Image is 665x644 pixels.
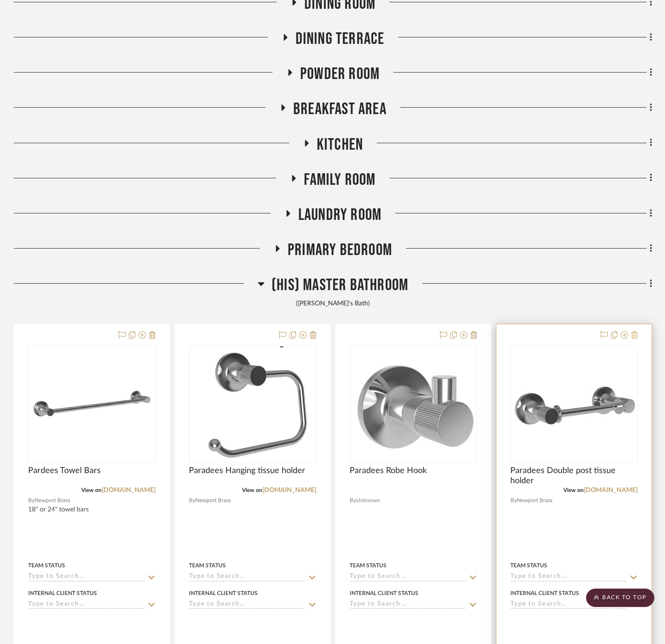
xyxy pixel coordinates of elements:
span: By [189,496,195,505]
span: Pardees Towel Bars [28,466,101,476]
span: Primary Bedroom [288,240,392,260]
div: 0 [189,346,316,462]
input: Type to Search… [350,573,466,582]
span: By [350,496,356,505]
scroll-to-top-button: BACK TO TOP [586,589,654,607]
div: 0 [29,346,155,462]
div: Team Status [510,561,547,570]
span: Breakfast Area [293,99,387,119]
div: Team Status [350,561,387,570]
a: [DOMAIN_NAME] [102,487,156,493]
input: Type to Search… [350,601,466,609]
span: View on [563,487,584,493]
span: Laundry Room [298,205,381,225]
span: (His) Master Bathroom [272,275,408,295]
span: Dining Terrace [296,29,385,49]
span: View on [242,487,262,493]
span: Paradees Robe Hook [350,466,427,476]
span: Newport Brass [35,496,70,505]
input: Type to Search… [28,601,145,609]
span: Newport Brass [517,496,552,505]
input: Type to Search… [510,601,627,609]
a: [DOMAIN_NAME] [262,487,316,493]
img: Paradees Robe Hook [351,347,476,462]
div: 0 [511,346,637,462]
img: Pardees Towel Bars [29,390,155,419]
span: Kitchen [317,135,363,155]
input: Type to Search… [28,573,145,582]
span: Unknown [356,496,380,505]
span: Paradees Double post tissue holder [510,466,638,486]
div: Internal Client Status [350,589,418,597]
input: Type to Search… [189,573,305,582]
a: [DOMAIN_NAME] [584,487,638,493]
div: ([PERSON_NAME]'s Bath) [14,299,652,309]
div: Team Status [189,561,226,570]
input: Type to Search… [189,601,305,609]
span: By [510,496,517,505]
span: View on [81,487,102,493]
div: 0 [350,346,477,462]
span: Newport Brass [195,496,231,505]
span: By [28,496,35,505]
img: Paradees Double post tissue holder [511,383,637,426]
span: Paradees Hanging tissue holder [189,466,305,476]
span: Family Room [304,170,375,190]
div: Internal Client Status [189,589,258,597]
div: Internal Client Status [28,589,97,597]
span: Powder Room [300,64,380,84]
img: Paradees Hanging tissue holder [195,346,311,462]
div: Internal Client Status [510,589,579,597]
div: Team Status [28,561,65,570]
input: Type to Search… [510,573,627,582]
